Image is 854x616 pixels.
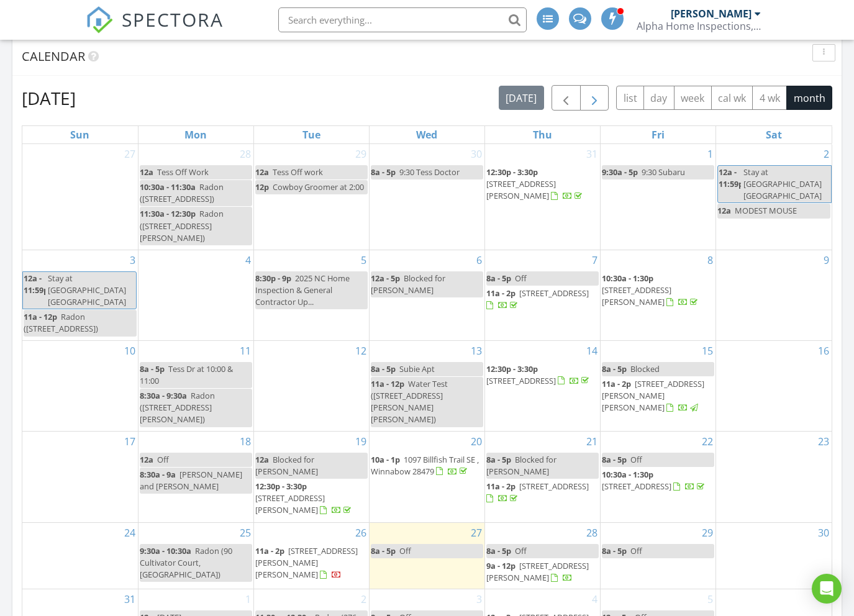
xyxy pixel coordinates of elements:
[602,378,704,413] span: [STREET_ADDRESS][PERSON_NAME][PERSON_NAME]
[716,431,832,522] td: Go to August 23, 2025
[821,144,832,164] a: Go to August 2, 2025
[140,363,165,374] span: 8a - 5p
[474,250,484,270] a: Go to August 6, 2025
[278,7,527,32] input: Search everything...
[157,166,209,178] span: Tess Off Work
[86,17,224,43] a: SPECTORA
[371,454,479,477] span: 1097 Billfish Trail SE , Winnabow 28479
[140,469,242,492] span: [PERSON_NAME] and [PERSON_NAME]
[140,181,196,192] span: 10:30a - 11:30a
[486,166,538,178] span: 12:30p - 3:30p
[763,126,784,143] a: Saturday
[699,523,715,543] a: Go to August 29, 2025
[699,432,715,451] a: Go to August 22, 2025
[140,469,176,480] span: 8:30a - 9a
[786,86,832,110] button: month
[22,431,138,522] td: Go to August 17, 2025
[122,432,138,451] a: Go to August 17, 2025
[602,378,704,413] a: 11a - 2p [STREET_ADDRESS][PERSON_NAME][PERSON_NAME]
[815,523,832,543] a: Go to August 30, 2025
[22,522,138,589] td: Go to August 24, 2025
[138,144,253,250] td: Go to July 28, 2025
[486,165,599,204] a: 12:30p - 3:30p [STREET_ADDRESS][PERSON_NAME]
[485,522,601,589] td: Go to August 28, 2025
[519,288,589,299] span: [STREET_ADDRESS]
[371,454,400,465] span: 10a - 1p
[486,560,589,583] a: 9a - 12p [STREET_ADDRESS][PERSON_NAME]
[601,340,716,431] td: Go to August 15, 2025
[815,341,832,361] a: Go to August 16, 2025
[371,453,483,479] a: 10a - 1p 1097 Billfish Trail SE , Winnabow 28479
[255,481,353,515] a: 12:30p - 3:30p [STREET_ADDRESS][PERSON_NAME]
[140,181,224,204] span: Radon ([STREET_ADDRESS])
[371,545,396,556] span: 8a - 5p
[616,86,644,110] button: list
[602,481,671,492] span: [STREET_ADDRESS]
[358,589,369,609] a: Go to September 2, 2025
[255,545,358,580] a: 11a - 2p [STREET_ADDRESS][PERSON_NAME][PERSON_NAME]
[637,20,761,32] div: Alpha Home Inspections, LLC
[584,523,600,543] a: Go to August 28, 2025
[601,522,716,589] td: Go to August 29, 2025
[255,273,350,307] span: 2025 NC Home Inspection & General Contractor Up...
[486,375,556,386] span: [STREET_ADDRESS]
[711,86,753,110] button: cal wk
[486,166,584,201] a: 12:30p - 3:30p [STREET_ADDRESS][PERSON_NAME]
[255,454,318,477] span: Blocked for [PERSON_NAME]
[255,454,269,465] span: 12a
[273,166,323,178] span: Tess Off work
[486,481,516,492] span: 11a - 2p
[399,166,460,178] span: 9:30 Tess Doctor
[602,273,653,284] span: 10:30a - 1:30p
[486,178,556,201] span: [STREET_ADDRESS][PERSON_NAME]
[253,144,369,250] td: Go to July 29, 2025
[485,144,601,250] td: Go to July 31, 2025
[358,250,369,270] a: Go to August 5, 2025
[602,468,714,494] a: 10:30a - 1:30p [STREET_ADDRESS]
[630,363,660,374] span: Blocked
[630,545,642,556] span: Off
[584,432,600,451] a: Go to August 21, 2025
[602,469,653,480] span: 10:30a - 1:30p
[486,481,589,504] a: 11a - 2p [STREET_ADDRESS]
[371,166,396,178] span: 8a - 5p
[68,126,92,143] a: Sunday
[486,288,589,310] a: 11a - 2p [STREET_ADDRESS]
[255,481,307,492] span: 12:30p - 3:30p
[486,545,511,556] span: 8a - 5p
[499,86,544,110] button: [DATE]
[486,559,599,586] a: 9a - 12p [STREET_ADDRESS][PERSON_NAME]
[474,589,484,609] a: Go to September 3, 2025
[23,272,45,309] span: 12a - 11:59p
[273,181,364,192] span: Cowboy Groomer at 2:00
[468,523,484,543] a: Go to August 27, 2025
[602,271,714,310] a: 10:30a - 1:30p [STREET_ADDRESS][PERSON_NAME]
[22,48,85,65] span: Calendar
[255,545,358,580] span: [STREET_ADDRESS][PERSON_NAME][PERSON_NAME]
[253,522,369,589] td: Go to August 26, 2025
[24,311,57,322] span: 11a - 12p
[371,273,400,284] span: 12a - 5p
[716,340,832,431] td: Go to August 16, 2025
[243,250,253,270] a: Go to August 4, 2025
[140,390,187,401] span: 8:30a - 9:30a
[812,574,842,604] div: Open Intercom Messenger
[485,340,601,431] td: Go to August 14, 2025
[602,377,714,416] a: 11a - 2p [STREET_ADDRESS][PERSON_NAME][PERSON_NAME]
[643,86,675,110] button: day
[237,144,253,164] a: Go to July 28, 2025
[674,86,712,110] button: week
[369,250,484,340] td: Go to August 6, 2025
[369,340,484,431] td: Go to August 13, 2025
[369,144,484,250] td: Go to July 30, 2025
[243,589,253,609] a: Go to September 1, 2025
[649,126,667,143] a: Friday
[140,454,153,465] span: 12a
[122,6,224,32] span: SPECTORA
[414,126,440,143] a: Wednesday
[642,166,685,178] span: 9:30 Subaru
[255,273,291,284] span: 8:30p - 9p
[399,363,435,374] span: Subie Apt
[22,144,138,250] td: Go to July 27, 2025
[519,481,589,492] span: [STREET_ADDRESS]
